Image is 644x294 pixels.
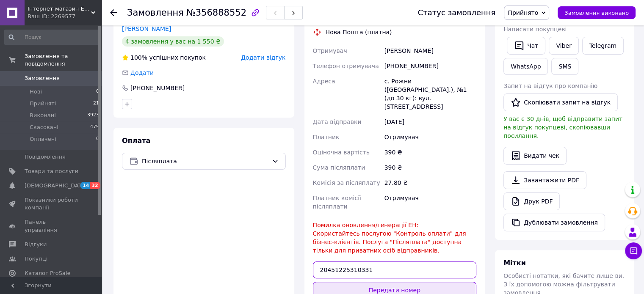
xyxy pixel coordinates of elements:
a: Viber [549,37,578,55]
span: Мітки [503,259,526,267]
div: 4 замовлення у вас на 1 550 ₴ [122,36,224,47]
span: Додати [130,69,154,76]
span: У вас є 30 днів, щоб відправити запит на відгук покупцеві, скопіювавши посилання. [503,115,622,139]
span: Адреса [313,78,335,85]
div: Статус замовлення [418,8,496,17]
span: Оплата [122,137,150,145]
span: [DEMOGRAPHIC_DATA] [25,182,87,190]
span: Замовлення виконано [564,10,629,16]
a: [PERSON_NAME] [122,25,171,32]
span: Отримувач [313,47,347,54]
div: [DATE] [383,114,478,129]
div: 390 ₴ [383,145,478,160]
span: 100% [130,54,147,61]
button: Видати чек [503,147,567,165]
span: 21 [93,100,99,107]
a: Telegram [582,37,624,55]
span: Відгуки [25,241,47,248]
span: Платник комісії післяплати [313,195,361,210]
span: Телефон отримувача [313,63,379,69]
span: Помилка оновлення/генерації ЕН: Скористайтесь послугою "Контроль оплати" для бізнес-клієнтів. Пос... [313,222,466,254]
a: Завантажити PDF [503,171,586,189]
span: №356888552 [186,8,246,18]
a: WhatsApp [503,58,548,75]
input: Номер експрес-накладної [313,261,477,278]
button: Замовлення виконано [558,6,636,19]
button: Дублювати замовлення [503,214,605,231]
div: 390 ₴ [383,160,478,175]
span: Інтернет-магазин EcoZvar [28,5,91,13]
input: Пошук [4,30,100,45]
div: [PERSON_NAME] [383,43,478,58]
div: Повернутися назад [110,8,117,17]
a: Друк PDF [503,192,560,210]
div: Нова Пошта (платна) [323,28,394,36]
div: с. Рожни ([GEOGRAPHIC_DATA].), №1 (до 30 кг): вул. [STREET_ADDRESS] [383,74,478,114]
span: Дата відправки [313,118,362,125]
span: Прийнято [508,9,538,16]
button: SMS [551,58,578,75]
span: Платник [313,134,340,140]
span: Виконані [30,112,56,119]
span: Запит на відгук про компанію [503,82,597,89]
button: Скопіювати запит на відгук [503,93,618,111]
div: 27.80 ₴ [383,175,478,190]
div: Отримувач [383,129,478,145]
span: Замовлення [25,74,60,82]
span: Замовлення [127,8,184,18]
div: Ваш ID: 2269577 [28,13,102,20]
span: Оціночна вартість [313,149,370,156]
div: Отримувач [383,190,478,214]
button: Чат з покупцем [625,242,642,259]
span: Сума післяплати [313,164,365,171]
div: [PHONE_NUMBER] [130,84,185,92]
span: Товари та послуги [25,168,78,175]
span: Оплачені [30,135,56,143]
span: Панель управління [25,218,78,234]
span: Показники роботи компанії [25,196,78,212]
span: Повідомлення [25,153,66,161]
div: [PHONE_NUMBER] [383,58,478,74]
span: Покупці [25,255,47,263]
span: 0 [96,135,99,143]
span: 0 [96,88,99,96]
span: Написати покупцеві [503,26,567,33]
span: Замовлення та повідомлення [25,52,102,68]
span: 479 [90,124,99,131]
span: Комісія за післяплату [313,179,380,186]
div: успішних покупок [122,53,206,62]
span: Скасовані [30,124,58,131]
button: Чат [507,37,545,55]
span: Прийняті [30,100,56,107]
span: 14 [80,182,90,189]
span: 32 [90,182,100,189]
span: 3923 [87,112,99,119]
span: Нові [30,88,42,96]
span: Каталог ProSale [25,269,70,277]
span: Додати відгук [241,54,285,61]
span: Післяплата [142,157,268,166]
